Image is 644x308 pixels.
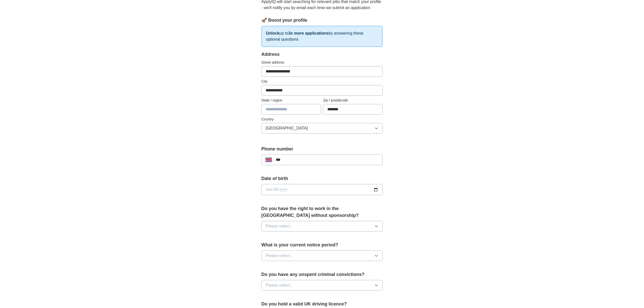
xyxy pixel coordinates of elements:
span: Please select... [266,253,293,259]
span: Please select... [266,282,293,288]
button: Please select... [261,250,383,261]
label: Zip / postalcode [323,98,383,103]
label: Street address [261,60,383,65]
label: City [261,79,383,84]
button: [GEOGRAPHIC_DATA] [261,123,383,134]
label: Phone number [261,146,383,152]
label: State / region [261,98,321,103]
label: What is your current notice period? [261,242,383,248]
label: Do you have the right to work in the [GEOGRAPHIC_DATA] without sponsorship? [261,205,383,219]
span: Please select... [266,223,293,229]
label: Date of birth [261,175,383,182]
div: Address [261,51,383,58]
strong: Unlock [266,31,279,35]
div: 🚀 Boost your profile [261,17,383,24]
button: Please select... [261,221,383,232]
label: Do you hold a valid UK driving licence? [261,301,383,307]
span: [GEOGRAPHIC_DATA] [266,125,308,131]
label: Country [261,117,383,122]
button: Please select... [261,280,383,291]
label: Do you have any unspent criminal convictions? [261,271,383,278]
p: up to by answering these optional questions [261,26,383,47]
strong: 3x more applications [288,31,329,35]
